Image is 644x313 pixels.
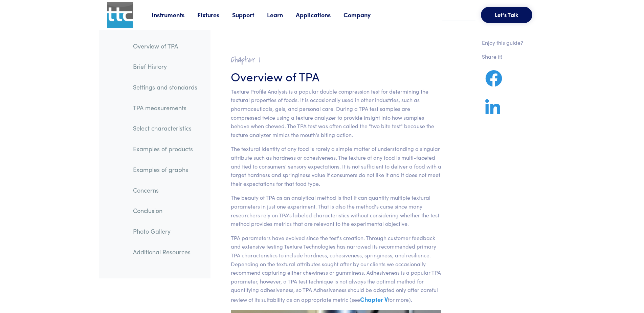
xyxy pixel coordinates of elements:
[107,2,133,28] img: ttc_logo_1x1_v1.0.png
[482,107,504,116] a: Share on LinkedIn
[152,11,197,19] a: Instruments
[128,162,203,177] a: Examples of graphs
[128,38,203,54] a: Overview of TPA
[481,7,532,23] button: Let's Talk
[482,38,523,47] p: Enjoy this guide?
[232,11,267,19] a: Support
[360,295,388,304] a: Chapter V
[231,55,442,65] h2: Chapter I
[128,120,203,136] a: Select characteristics
[128,223,203,239] a: Photo Gallery
[231,87,442,139] p: Texture Profile Analysis is a popular double compression test for determining the textural proper...
[343,11,383,19] a: Company
[197,11,232,19] a: Fixtures
[128,100,203,116] a: TPA measurements
[296,11,343,19] a: Applications
[128,59,203,74] a: Brief History
[128,141,203,157] a: Examples of products
[231,234,442,305] p: TPA parameters have evolved since the test's creation. Through customer feedback and extensive te...
[128,203,203,218] a: Conclusion
[231,68,442,84] h3: Overview of TPA
[128,182,203,198] a: Concerns
[128,79,203,95] a: Settings and standards
[231,193,442,228] p: The beauty of TPA as an analytical method is that it can quantify multiple textural parameters in...
[482,52,523,61] p: Share it!
[267,11,296,19] a: Learn
[231,144,442,188] p: The textural identity of any food is rarely a simple matter of understanding a singular attribute...
[128,244,203,260] a: Additional Resources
